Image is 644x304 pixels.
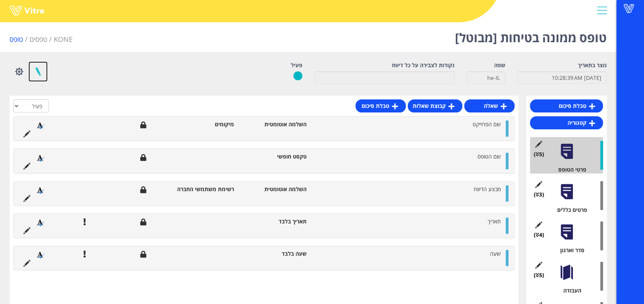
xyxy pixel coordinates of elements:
div: סדר וארגון [536,246,603,254]
a: טבלת סיכום [530,99,603,112]
a: קבוצת שאלות [408,99,462,112]
label: נוצר בתאריך [578,61,607,69]
li: השלמה אוטומטית [238,121,310,128]
a: שאלה [464,99,515,112]
span: שם הפרוייקט [473,121,501,128]
span: (3 ) [534,191,544,198]
label: שפה [494,61,505,69]
span: שם הטופס [478,153,501,160]
span: שעה [490,250,501,257]
li: שעה בלבד [238,250,310,258]
span: (5 ) [534,150,544,158]
img: yes [293,71,302,81]
div: העבודה [536,287,603,294]
span: (5 ) [534,271,544,279]
li: טופס [10,35,30,45]
label: נקודות לצבירה על כל דיווח [392,61,455,69]
h1: טופס ממונה בטיחות [מבוטל] [455,19,607,52]
span: (4 ) [534,231,544,239]
a: טפסים [30,35,47,44]
a: קטגוריה [530,116,603,129]
li: מיקומים [165,121,238,128]
span: 223 [54,35,73,44]
li: טקסט חופשי [238,153,310,160]
li: השלמה אוטומטית [238,185,310,193]
label: פעיל [291,61,302,69]
li: רשימת משתמשי החברה [165,185,238,193]
li: תאריך בלבד [238,218,310,225]
a: טבלת סיכום [355,99,406,112]
div: פרטים כללים [536,206,603,214]
span: מבצע הדיווח [474,185,501,193]
div: פרטי הטופס [536,166,603,173]
span: תאריך [488,218,501,225]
